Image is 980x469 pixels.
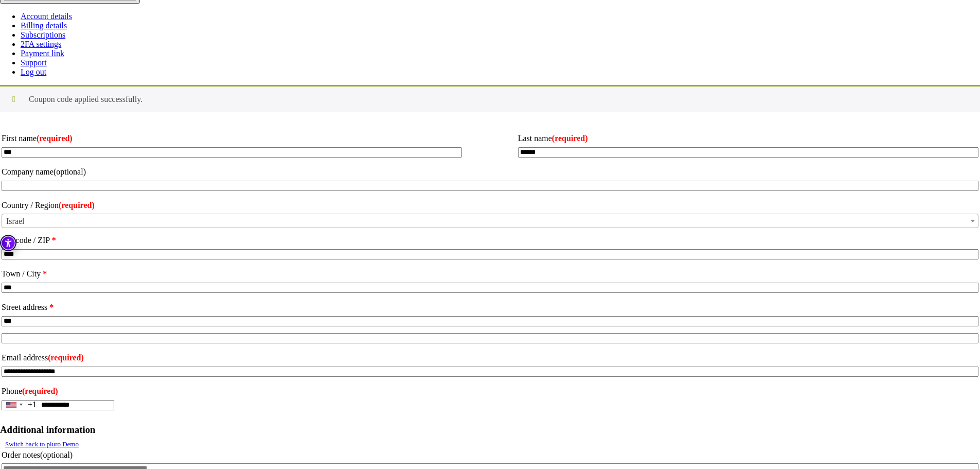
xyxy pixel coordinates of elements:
span: (optional) [40,450,73,459]
label: Company name [2,164,978,180]
a: Log out [21,67,46,76]
abbr: required [22,387,58,395]
a: Subscriptions [21,30,65,39]
label: Street address [2,299,978,316]
a: Account details [21,12,72,21]
div: +1 [28,400,37,409]
label: Last name [518,130,978,147]
abbr: required [37,134,73,143]
label: Email address [2,350,978,366]
a: Payment link [21,49,64,58]
abbr: required [48,353,84,362]
span: Country / Region [2,214,978,228]
label: Town / City [2,266,978,282]
abbr: required [49,303,54,311]
label: Country / Region [2,197,978,214]
span: (optional) [54,167,86,176]
abbr: required [52,236,56,245]
label: First name [2,130,462,147]
button: Selected country [2,400,37,410]
a: Billing details [21,21,67,30]
a: Switch back to pluro Demo [5,440,79,448]
label: Postcode / ZIP [2,232,978,249]
a: Support [21,58,47,67]
span: Israel [2,214,978,229]
abbr: required [43,269,47,278]
label: Phone [2,383,978,399]
label: Order notes [2,447,978,463]
abbr: required [552,134,588,143]
abbr: required [59,201,95,210]
a: 2FA settings [21,40,61,48]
